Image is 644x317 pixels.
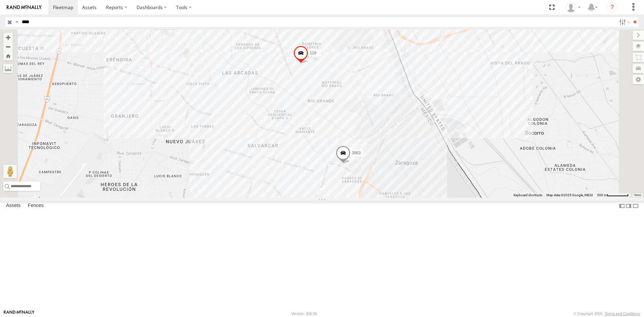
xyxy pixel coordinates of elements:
[633,75,644,84] label: Map Settings
[563,2,583,12] div: Andres Lujan
[3,42,13,51] button: Zoom out
[634,194,641,197] a: Terms (opens in new tab)
[14,17,19,27] label: Search Query
[3,165,17,178] button: Drag Pegman onto the map to open Street View
[574,312,640,316] div: © Copyright 2025 -
[619,201,625,211] label: Dock Summary Table to the Left
[616,17,631,27] label: Search Filter Options
[291,312,317,316] div: Version: 306.00
[514,193,542,198] button: Keyboard shortcuts
[546,193,593,197] span: Map data ©2025 Google, INEGI
[7,5,42,10] img: rand-logo.svg
[625,201,632,211] label: Dock Summary Table to the Right
[607,2,618,13] i: ?
[310,51,316,55] span: 128
[632,201,639,211] label: Hide Summary Table
[24,201,47,211] label: Fences
[4,310,35,317] a: Visit our Website
[597,193,607,197] span: 500 m
[3,51,13,60] button: Zoom Home
[352,150,361,155] span: 3963
[3,201,24,211] label: Assets
[3,64,13,73] label: Measure
[3,33,13,42] button: Zoom in
[605,312,640,316] a: Terms and Conditions
[595,193,631,198] button: Map Scale: 500 m per 61 pixels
